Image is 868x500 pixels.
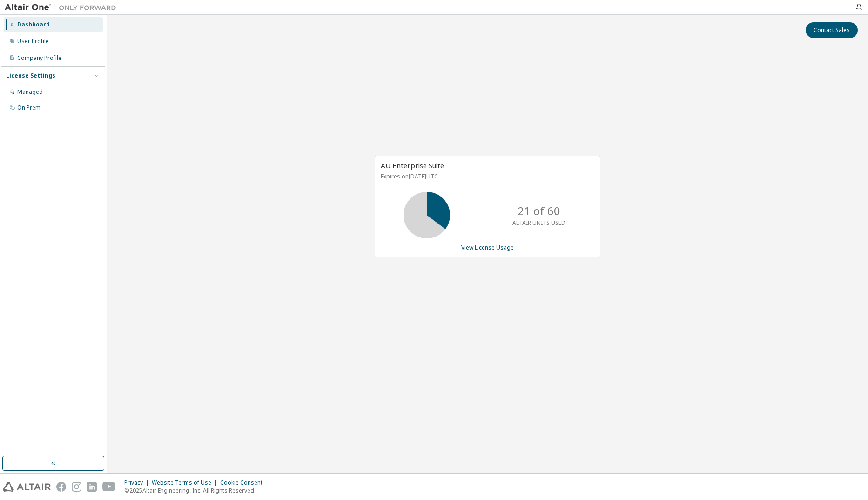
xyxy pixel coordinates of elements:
[6,72,55,79] div: License Settings
[17,38,49,45] div: User Profile
[220,479,268,487] div: Cookie Consent
[72,482,81,492] img: instagram.svg
[102,482,116,492] img: youtube.svg
[3,482,51,492] img: altair_logo.svg
[17,104,40,112] div: On Prem
[87,482,97,492] img: linkedin.svg
[56,482,66,492] img: facebook.svg
[381,161,444,170] span: AU Enterprise Suite
[17,88,43,96] div: Managed
[152,479,220,487] div: Website Terms of Use
[381,172,592,180] p: Expires on [DATE] UTC
[512,219,565,227] p: ALTAIR UNITS USED
[518,203,560,219] p: 21 of 60
[124,487,268,494] p: © 2025 Altair Engineering, Inc. All Rights Reserved.
[461,243,514,251] a: View License Usage
[17,54,61,62] div: Company Profile
[806,22,858,38] button: Contact Sales
[5,3,121,12] img: Altair One
[124,479,152,487] div: Privacy
[17,21,50,28] div: Dashboard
